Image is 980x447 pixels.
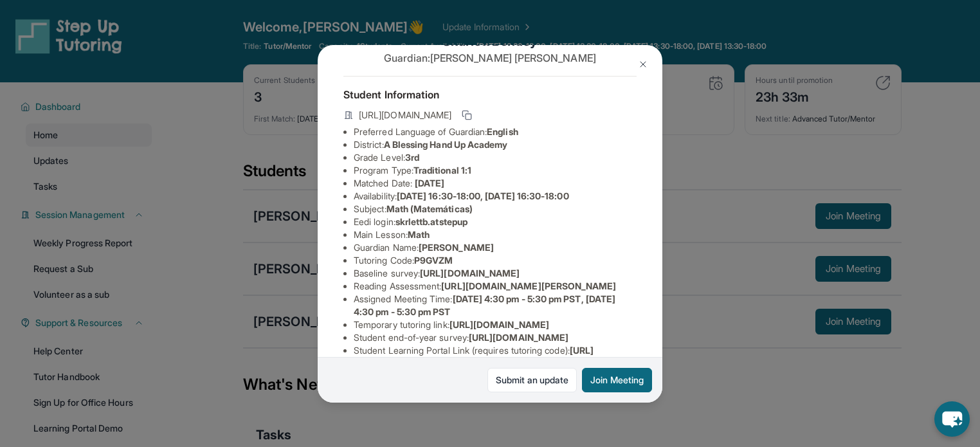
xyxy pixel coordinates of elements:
[414,255,453,266] span: P9GVZM
[354,203,637,215] li: Subject :
[354,331,637,344] li: Student end-of-year survey :
[413,165,471,176] span: Traditional 1:1
[354,125,637,138] li: Preferred Language of Guardian:
[459,107,475,123] button: Copy link
[469,332,568,343] span: [URL][DOMAIN_NAME]
[582,368,652,392] button: Join Meeting
[408,229,430,240] span: Math
[354,228,637,241] li: Main Lesson :
[354,190,637,203] li: Availability:
[354,241,637,254] li: Guardian Name :
[405,152,419,163] span: 3rd
[441,280,616,291] span: [URL][DOMAIN_NAME][PERSON_NAME]
[487,126,518,137] span: English
[384,139,508,150] span: A Blessing Hand Up Academy
[415,178,444,188] span: [DATE]
[487,368,577,392] a: Submit an update
[343,50,637,66] p: Guardian: [PERSON_NAME] [PERSON_NAME]
[354,138,637,151] li: District:
[354,164,637,177] li: Program Type:
[354,293,615,317] span: [DATE] 4:30 pm - 5:30 pm PST, [DATE] 4:30 pm - 5:30 pm PST
[354,344,637,370] li: Student Learning Portal Link (requires tutoring code) :
[419,242,494,253] span: [PERSON_NAME]
[354,254,637,267] li: Tutoring Code :
[354,318,637,331] li: Temporary tutoring link :
[386,203,473,214] span: Math (Matemáticas)
[449,319,549,330] span: [URL][DOMAIN_NAME]
[420,268,520,278] span: [URL][DOMAIN_NAME]
[934,401,970,437] button: chat-button
[395,216,467,227] span: skrlettb.atstepup
[397,190,569,201] span: [DATE] 16:30-18:00, [DATE] 16:30-18:00
[354,267,637,280] li: Baseline survey :
[359,109,451,122] span: [URL][DOMAIN_NAME]
[343,87,637,102] h4: Student Information
[638,59,648,69] img: Close Icon
[354,151,637,164] li: Grade Level:
[354,177,637,190] li: Matched Date:
[354,215,637,228] li: Eedi login :
[354,293,637,318] li: Assigned Meeting Time :
[354,280,637,293] li: Reading Assessment :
